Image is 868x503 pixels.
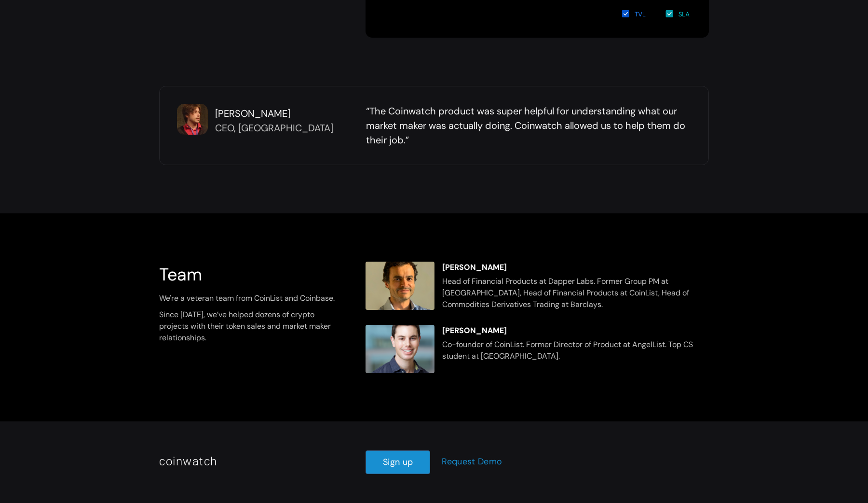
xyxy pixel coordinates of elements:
[442,456,502,467] a: Request Demo
[159,293,342,304] div: We're a veteran team from CoinList and Coinbase.
[383,456,413,469] div: Sign up
[366,450,430,474] a: Sign up
[442,325,703,336] a: [PERSON_NAME]
[215,106,333,121] div: [PERSON_NAME]
[366,104,691,147] div: “The Coinwatch product was super helpful for understanding what our market maker was actually doi...
[159,453,342,470] div: coinwatch
[215,121,333,135] div: CEO, [GEOGRAPHIC_DATA]
[442,262,703,273] a: [PERSON_NAME]
[177,104,208,135] img: harry_halpin_headshot-6ba8aea178efc5a24263dc9e291ef86450791e1d5e182c90d06f2d8d615093f7.jpg
[159,262,342,288] div: Team
[442,339,703,362] div: Co-founder of CoinList. Former Director of Product at AngelList. Top CS student at [GEOGRAPHIC_DA...
[159,309,342,344] div: Since [DATE], we’ve helped dozens of crypto projects with their token sales and market maker rela...
[442,276,703,310] div: Head of Financial Products at Dapper Labs. Former Group PM at [GEOGRAPHIC_DATA], Head of Financia...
